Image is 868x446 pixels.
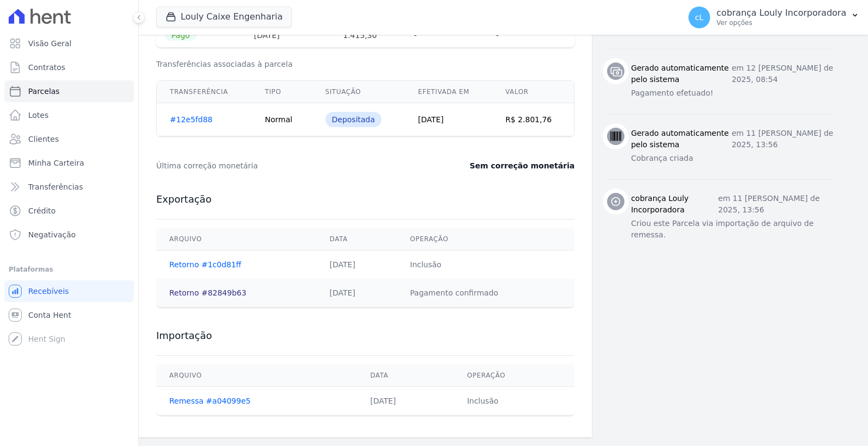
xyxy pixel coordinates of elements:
[717,18,846,27] p: Ver opções
[732,62,833,85] p: em 12 [PERSON_NAME] de 2025, 08:54
[631,62,732,85] h3: Gerado automaticamente pelo sistema
[312,81,405,103] th: Situação
[156,329,575,342] h3: Importação
[4,152,134,174] a: Minha Carteira
[156,59,575,70] h3: Transferências associadas à parcela
[454,387,575,416] td: Inclusão
[28,181,83,192] span: Transferências
[732,128,833,150] p: em 11 [PERSON_NAME] de 2025, 13:56
[470,160,575,171] dd: Sem correção monetária
[397,279,575,307] td: Pagamento confirmado
[252,81,312,103] th: Tipo
[4,104,134,126] a: Lotes
[169,260,241,269] a: Retorno #1c0d81ff
[4,176,134,198] a: Transferências
[717,8,846,18] p: cobrança Louly Incorporadora
[28,110,49,121] span: Lotes
[493,103,575,136] td: R$ 2.801,76
[169,288,246,297] a: Retorno #82849b63
[157,81,252,103] th: Transferência
[317,279,397,307] td: [DATE]
[170,115,213,124] a: #12e5fd88
[4,280,134,302] a: Recebíveis
[405,81,492,103] th: Efetivada em
[156,193,575,206] h3: Exportação
[357,365,454,387] th: Data
[317,250,397,279] td: [DATE]
[4,304,134,326] a: Conta Hent
[695,14,704,21] span: cL
[28,286,69,297] span: Recebíveis
[631,193,718,216] h3: cobrança Louly Incorporadora
[4,200,134,222] a: Crédito
[28,205,56,216] span: Crédito
[397,250,575,279] td: Inclusão
[454,365,575,387] th: Operação
[405,103,492,136] td: [DATE]
[9,263,130,276] div: Plataformas
[357,387,454,416] td: [DATE]
[28,229,76,240] span: Negativação
[631,153,833,164] p: Cobrança criada
[4,128,134,150] a: Clientes
[631,87,833,99] p: Pagamento efetuado!
[325,112,382,127] div: Depositada
[252,103,312,136] td: Normal
[156,365,357,387] th: Arquivo
[28,86,60,97] span: Parcelas
[156,160,404,171] dt: Última correção monetária
[28,310,71,321] span: Conta Hent
[4,33,134,54] a: Visão Geral
[4,224,134,246] a: Negativação
[4,80,134,102] a: Parcelas
[4,56,134,78] a: Contratos
[397,228,575,250] th: Operação
[28,62,65,73] span: Contratos
[631,128,732,150] h3: Gerado automaticamente pelo sistema
[28,158,84,168] span: Minha Carteira
[317,228,397,250] th: Data
[28,38,72,49] span: Visão Geral
[28,134,59,145] span: Clientes
[156,228,317,250] th: Arquivo
[156,7,292,27] button: Louly Caixe Engenharia
[493,81,575,103] th: Valor
[165,30,196,41] span: Pago
[169,397,251,405] a: Remessa #a04099e5
[631,218,833,241] p: Criou este Parcela via importação de arquivo de remessa.
[718,193,833,216] p: em 11 [PERSON_NAME] de 2025, 13:56
[680,2,868,33] button: cL cobrança Louly Incorporadora Ver opções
